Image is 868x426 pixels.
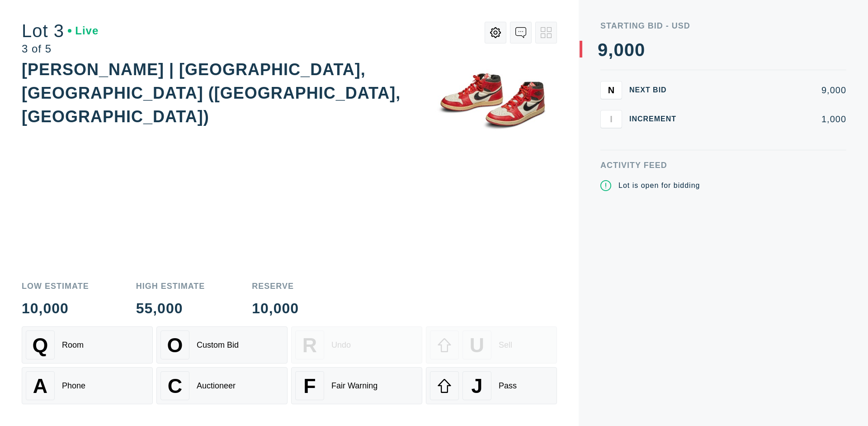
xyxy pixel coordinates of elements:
[598,41,608,59] div: 9
[291,326,422,364] button: RUndo
[629,86,684,94] div: Next Bid
[168,374,182,397] span: C
[608,85,614,95] span: N
[610,114,613,124] span: I
[635,41,645,59] div: 0
[22,301,89,316] div: 10,000
[608,41,613,222] div: ,
[600,110,622,128] button: I
[156,326,288,364] button: OCustom Bid
[470,334,484,357] span: U
[252,282,299,290] div: Reserve
[691,115,846,124] div: 1,000
[22,367,153,404] button: APhone
[600,22,846,30] div: Starting Bid - USD
[136,282,205,290] div: High Estimate
[22,326,153,364] button: QRoom
[68,25,99,36] div: Live
[291,367,422,404] button: FFair Warning
[33,334,48,357] span: Q
[62,340,84,350] div: Room
[22,60,401,126] div: [PERSON_NAME] | [GEOGRAPHIC_DATA], [GEOGRAPHIC_DATA] ([GEOGRAPHIC_DATA], [GEOGRAPHIC_DATA])
[426,367,557,404] button: JPass
[167,334,183,357] span: O
[499,340,512,350] div: Sell
[197,340,239,350] div: Custom Bid
[618,180,700,191] div: Lot is open for bidding
[197,381,236,391] div: Auctioneer
[303,374,316,397] span: F
[629,115,684,123] div: Increment
[22,43,99,54] div: 3 of 5
[331,381,377,391] div: Fair Warning
[600,161,846,169] div: Activity Feed
[691,86,846,95] div: 9,000
[22,22,99,40] div: Lot 3
[624,41,635,59] div: 0
[62,381,85,391] div: Phone
[613,41,624,59] div: 0
[302,334,317,357] span: R
[252,301,299,316] div: 10,000
[499,381,517,391] div: Pass
[600,81,622,99] button: N
[426,326,557,364] button: USell
[136,301,205,316] div: 55,000
[331,340,351,350] div: Undo
[22,282,89,290] div: Low Estimate
[156,367,288,404] button: CAuctioneer
[33,374,47,397] span: A
[471,374,482,397] span: J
